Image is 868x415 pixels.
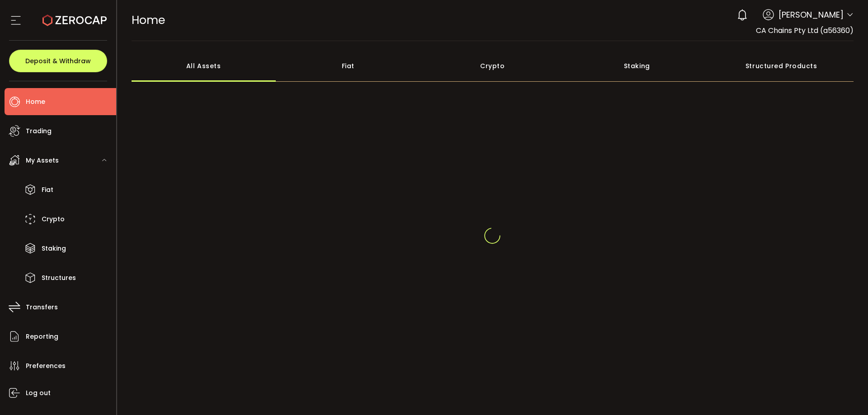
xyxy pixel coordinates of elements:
[26,330,58,343] span: Reporting
[26,125,52,138] span: Trading
[42,271,76,284] span: Structures
[25,58,91,64] span: Deposit & Withdraw
[276,50,420,82] div: Fiat
[42,242,66,255] span: Staking
[26,359,66,373] span: Preferences
[26,387,51,400] span: Log out
[132,50,276,82] div: All Assets
[42,183,53,196] span: Fiat
[709,50,854,82] div: Structured Products
[565,50,709,82] div: Staking
[756,25,854,36] span: CA Chains Pty Ltd (a56360)
[420,50,565,82] div: Crypto
[26,95,45,108] span: Home
[26,301,58,314] span: Transfers
[9,50,107,72] button: Deposit & Withdraw
[132,12,165,28] span: Home
[26,154,59,167] span: My Assets
[778,9,844,21] span: [PERSON_NAME]
[42,213,65,226] span: Crypto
